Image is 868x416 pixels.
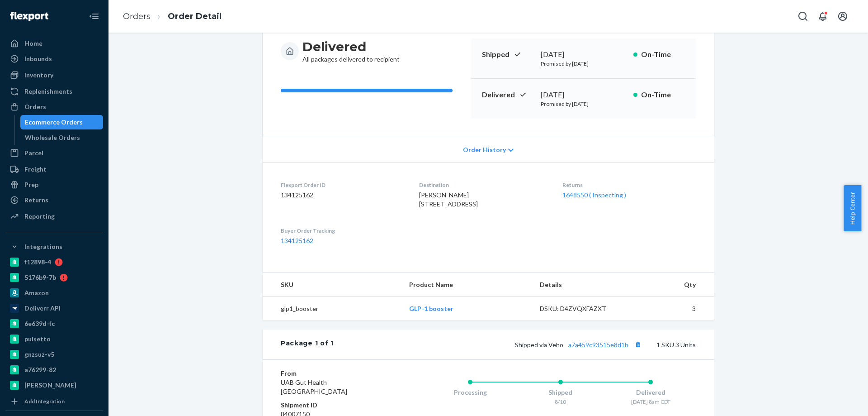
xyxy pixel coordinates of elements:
[24,196,48,205] div: Returns
[5,378,103,392] a: [PERSON_NAME]
[419,181,547,189] dt: Destination
[263,297,402,321] td: glp1_booster
[5,100,103,114] a: Orders
[5,396,103,407] a: Add Integration
[419,191,478,208] span: [PERSON_NAME] [STREET_ADDRESS]
[24,365,56,374] div: a76299-82
[5,301,103,316] a: Deliverr API
[302,38,400,64] div: All packages delivered to recipient
[562,191,626,199] a: 1648550 ( Inspecting )
[281,181,405,189] dt: Flexport Order ID
[794,7,812,25] button: Open Search Box
[85,7,103,25] button: Close Navigation
[5,84,103,99] a: Replenishments
[5,68,103,82] a: Inventory
[632,273,714,297] th: Qty
[632,339,644,350] button: Copy tracking number
[24,288,49,297] div: Amazon
[24,39,42,48] div: Home
[24,319,55,328] div: 6e639d-fc
[24,273,56,282] div: 5176b9-7b
[263,273,402,297] th: SKU
[541,60,626,67] p: Promised by [DATE]
[834,7,852,25] button: Open account menu
[515,341,644,349] span: Shipped via Veho
[482,90,533,100] p: Delivered
[24,212,55,221] div: Reporting
[5,332,103,346] a: pulsetto
[5,52,103,66] a: Inbounds
[814,7,832,25] button: Open notifications
[5,209,103,224] a: Reporting
[541,49,626,60] div: [DATE]
[25,118,83,127] div: Ecommerce Orders
[24,165,47,174] div: Freight
[568,341,628,349] a: a7a459c93515e8d1b
[281,369,389,378] dt: From
[5,146,103,160] a: Parcel
[24,381,76,390] div: [PERSON_NAME]
[281,227,405,234] dt: Buyer Order Tracking
[24,54,52,63] div: Inbounds
[402,273,532,297] th: Product Name
[24,242,62,251] div: Integrations
[632,297,714,321] td: 3
[541,100,626,108] p: Promised by [DATE]
[24,180,38,189] div: Prep
[5,193,103,207] a: Returns
[515,388,606,397] div: Shipped
[5,255,103,269] a: f12898-4
[425,388,515,397] div: Processing
[281,191,405,200] dd: 134125162
[20,130,104,145] a: Wholesale Orders
[24,350,54,359] div: gnzsuz-v5
[10,12,48,21] img: Flexport logo
[5,347,103,362] a: gnzsuz-v5
[281,401,389,410] dt: Shipment ID
[844,185,861,231] button: Help Center
[533,273,632,297] th: Details
[281,339,334,350] div: Package 1 of 1
[409,305,453,312] a: GLP-1 booster
[5,239,103,254] button: Integrations
[302,38,400,55] h3: Delivered
[123,11,151,21] a: Orders
[562,181,696,189] dt: Returns
[24,148,43,158] div: Parcel
[281,378,347,395] span: UAB Gut Health [GEOGRAPHIC_DATA]
[24,102,46,111] div: Orders
[5,363,103,377] a: a76299-82
[5,286,103,300] a: Amazon
[25,133,80,142] div: Wholesale Orders
[24,304,61,313] div: Deliverr API
[605,388,696,397] div: Delivered
[5,162,103,177] a: Freight
[281,237,313,244] a: 134125162
[24,258,51,267] div: f12898-4
[116,3,229,30] ol: breadcrumbs
[641,49,685,60] p: On-Time
[541,90,626,100] div: [DATE]
[5,270,103,285] a: 5176b9-7b
[24,335,51,344] div: pulsetto
[20,115,104,129] a: Ecommerce Orders
[5,316,103,331] a: 6e639d-fc
[5,36,103,51] a: Home
[482,49,533,60] p: Shipped
[24,87,72,96] div: Replenishments
[540,304,625,313] div: DSKU: D4ZVQXFAZXT
[334,339,696,350] div: 1 SKU 3 Units
[24,71,53,80] div: Inventory
[515,398,606,406] div: 8/10
[641,90,685,100] p: On-Time
[463,145,506,154] span: Order History
[5,177,103,192] a: Prep
[605,398,696,406] div: [DATE] 8am CDT
[168,11,222,21] a: Order Detail
[24,397,65,405] div: Add Integration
